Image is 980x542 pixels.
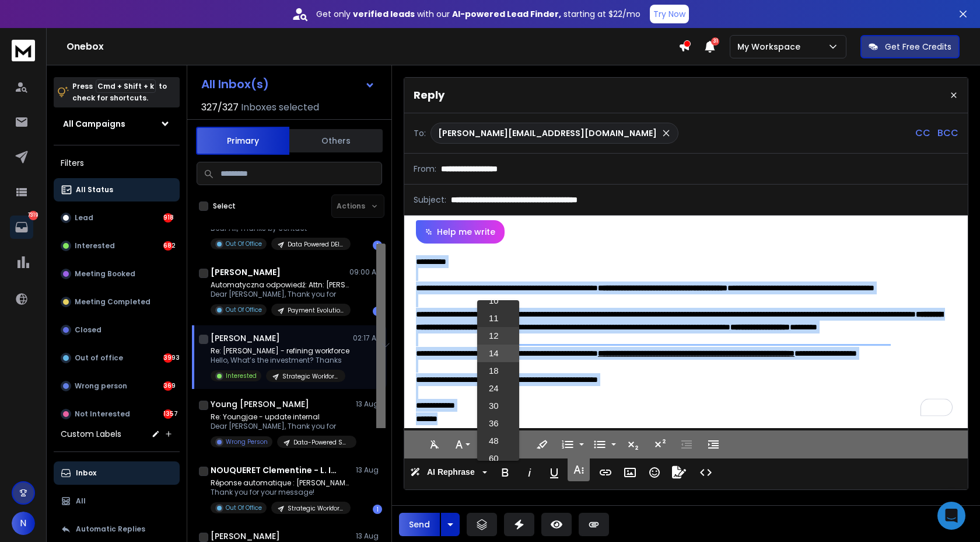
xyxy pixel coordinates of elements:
[594,461,617,484] button: Insert Link (⌘K)
[12,40,35,61] img: logo
[54,489,180,513] button: All
[12,512,35,535] button: N
[937,502,965,530] div: Open Intercom Messenger
[477,292,519,310] a: 10
[860,35,960,58] button: Get Free Credits
[477,362,519,380] a: 18
[643,461,666,484] button: Emoticons
[61,428,121,440] h3: Custom Labels
[211,356,349,365] p: Hello, What’s the investment? Thanks
[54,402,180,426] button: Not Interested1357
[289,128,383,154] button: Others
[226,239,262,248] p: Out Of Office
[316,8,640,20] p: Get only with our starting at $22/mo
[211,530,280,542] h1: [PERSON_NAME]
[211,478,351,488] p: Réponse automatique : [PERSON_NAME] - preparing
[75,325,101,335] p: Closed
[356,465,382,475] p: 13 Aug
[477,310,519,327] a: 11
[414,127,426,139] p: To:
[72,81,167,104] p: Press to check for shortcuts.
[519,461,541,484] button: Italic (⌘I)
[29,211,38,220] p: 7319
[76,524,145,534] p: Automatic Replies
[288,240,344,249] p: Data Powered DEI - Keynotive
[211,464,339,476] h1: NOUQUERET Clementine - L. Int
[885,41,951,53] p: Get Free Credits
[414,163,436,175] p: From:
[192,72,384,96] button: All Inbox(s)
[650,5,689,23] button: Try Now
[201,100,239,114] span: 327 / 327
[75,409,130,419] p: Not Interested
[54,346,180,370] button: Out of office3993
[226,371,257,380] p: Interested
[163,409,173,419] div: 1357
[63,118,125,130] h1: All Campaigns
[675,433,698,456] button: Decrease Indent (⌘[)
[452,8,561,20] strong: AI-powered Lead Finder,
[373,505,382,514] div: 1
[213,201,236,211] label: Select
[577,433,586,456] button: Ordered List
[937,126,958,140] p: BCC
[211,266,281,278] h1: [PERSON_NAME]
[10,216,33,239] a: 7319
[211,398,309,410] h1: Young [PERSON_NAME]
[494,461,516,484] button: Bold (⌘B)
[163,381,173,391] div: 369
[288,306,344,315] p: Payment Evolution - Keynotive
[293,438,349,447] p: Data-Powered SWP (Learnova - Dedicated Server)
[399,513,440,536] button: Send
[477,345,519,362] a: 14
[416,220,505,244] button: Help me write
[609,433,618,456] button: Unordered List
[668,461,690,484] button: Signature
[353,333,382,343] p: 02:17 AM
[75,241,115,251] p: Interested
[373,241,382,250] div: 1
[438,127,657,139] p: [PERSON_NAME][EMAIL_ADDRESS][DOMAIN_NAME]
[356,531,382,541] p: 13 Aug
[477,432,519,450] a: 48
[622,433,644,456] button: Subscript
[211,422,351,431] p: Dear [PERSON_NAME], Thank you for
[54,461,180,485] button: Inbox
[915,126,930,140] p: CC
[211,290,351,299] p: Dear [PERSON_NAME], Thank you for
[226,437,268,446] p: Wrong Person
[196,127,289,155] button: Primary
[163,353,173,363] div: 3993
[75,381,127,391] p: Wrong person
[477,380,519,397] a: 24
[163,213,173,223] div: 918
[477,327,519,345] a: 12
[75,353,123,363] p: Out of office
[54,290,180,314] button: Meeting Completed
[423,433,446,456] button: Clear Formatting
[373,307,382,316] div: 1
[653,8,685,20] p: Try Now
[211,280,351,290] p: Automatyczna odpowiedź: Attn: [PERSON_NAME] -
[211,412,351,422] p: Re: Youngjae - update internal
[75,269,135,279] p: Meeting Booked
[543,461,565,484] button: Underline (⌘U)
[619,461,641,484] button: Insert Image (⌘P)
[54,374,180,398] button: Wrong person369
[211,346,349,356] p: Re: [PERSON_NAME] - refining workforce
[76,496,86,506] p: All
[356,399,382,409] p: 13 Aug
[96,79,156,93] span: Cmd + Shift + k
[54,234,180,258] button: Interested682
[477,397,519,415] a: 30
[211,332,280,344] h1: [PERSON_NAME]
[76,185,113,194] p: All Status
[54,112,180,135] button: All Campaigns
[414,87,444,103] p: Reply
[477,450,519,467] a: 60
[54,318,180,342] button: Closed
[408,461,489,484] button: AI Rephrase
[425,467,477,477] span: AI Rephrase
[349,267,382,277] p: 09:00 AM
